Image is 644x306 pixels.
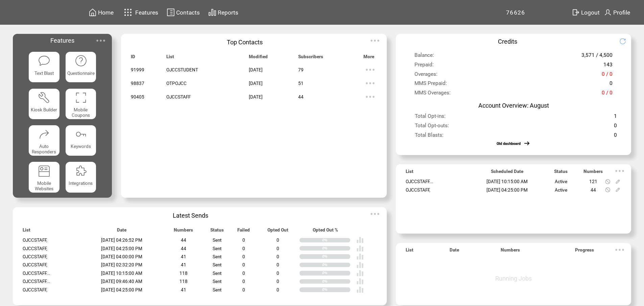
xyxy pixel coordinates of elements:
span: OJCCSTAFF, [23,246,47,251]
a: Kiosk Builder [29,89,59,119]
span: 0 [610,80,613,90]
span: 1 [614,113,617,123]
span: 90405 [131,94,144,100]
span: Active [555,187,567,193]
span: OJCCSTAFF, [23,262,47,267]
span: Date [117,227,126,236]
div: 0% [322,263,350,267]
span: List [23,227,30,236]
img: chart.svg [208,8,216,17]
span: Mobile Coupons [72,107,90,118]
span: OJCCSTAFF, [406,187,430,193]
span: OJCCSTUDENT [166,67,198,72]
span: Kiosk Builder [31,107,57,112]
span: 0 [614,123,617,132]
img: poll%20-%20white.svg [356,245,364,252]
span: Profile [613,9,630,16]
span: [DATE] [249,67,263,72]
img: contacts.svg [167,8,175,17]
span: [DATE] 04:25:00 PM [101,287,142,292]
span: 118 [180,279,188,284]
span: Status [210,227,224,236]
a: Old dashboard [497,141,521,146]
span: 0 [242,270,245,276]
span: Sent [213,262,221,267]
span: Prepaid: [414,62,434,71]
a: Features [121,6,159,19]
img: ellypsis.svg [613,164,626,178]
span: Numbers [583,169,603,178]
img: notallowed.svg [605,187,610,192]
span: OJCCSTAFF, [23,287,47,292]
span: Failed [237,227,250,236]
a: Questionnaire [66,52,96,82]
img: ellypsis.svg [368,207,382,221]
img: integrations.svg [75,165,87,177]
img: ellypsis.svg [94,34,108,47]
span: OTPOJCC [166,81,187,86]
span: 118 [180,270,188,276]
span: [DATE] 04:25:00 PM [486,187,528,193]
img: auto-responders.svg [38,128,50,140]
span: Questionnaire [67,70,95,76]
span: Modified [249,54,268,63]
span: List [406,169,413,178]
span: More [363,54,374,63]
img: poll%20-%20white.svg [356,269,364,277]
span: OJCCSTAFF [166,94,191,100]
span: 0 [614,132,617,142]
span: Reports [218,9,238,16]
span: Date [450,247,459,256]
span: [DATE] 04:26:52 PM [101,237,142,243]
div: 0% [322,287,350,292]
span: Sent [213,287,221,292]
span: 0 [277,237,279,243]
a: Profile [603,7,631,18]
span: 143 [603,62,613,71]
a: Auto Responders [29,125,59,156]
span: [DATE] 04:25:00 PM [101,246,142,251]
span: 0 [242,262,245,267]
span: Status [554,169,568,178]
img: ellypsis.svg [368,34,382,47]
img: profile.svg [604,8,612,17]
span: OJCCSTAFF, [23,237,47,243]
img: questionnaire.svg [75,54,87,67]
span: Sent [213,279,221,284]
span: List [166,54,174,63]
span: 91999 [131,67,144,72]
a: Reports [207,7,239,18]
span: OJCCSTAFF... [23,279,50,284]
span: Total Blasts: [415,132,444,142]
span: [DATE] 04:00:00 PM [101,254,142,259]
span: ID [131,54,135,63]
img: ellypsis.svg [363,63,377,76]
img: mobile-websites.svg [38,165,50,177]
div: 0% [322,279,350,284]
img: edit.svg [615,179,620,184]
span: Sent [213,237,221,243]
span: 41 [181,254,186,259]
span: Sent [213,254,221,259]
span: OJCCSTAFF... [406,179,433,184]
span: Total Opt-outs: [415,123,449,132]
img: keywords.svg [75,128,87,140]
span: Mobile Websites [35,180,53,191]
div: 0% [322,254,350,259]
span: 0 [242,254,245,259]
img: poll%20-%20white.svg [356,261,364,269]
span: Credits [498,38,517,45]
img: refresh.png [619,38,633,45]
span: 0 [277,279,279,284]
span: Top Contacts [227,39,263,46]
span: Sent [213,270,221,276]
a: Mobile Coupons [66,89,96,119]
span: Features [50,37,74,44]
span: Logout [581,9,600,16]
span: Subscribers [298,54,323,63]
span: 0 [242,246,245,251]
a: Contacts [166,7,201,18]
img: edit.svg [615,187,620,192]
a: Logout [571,7,603,18]
span: 0 [277,270,279,276]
